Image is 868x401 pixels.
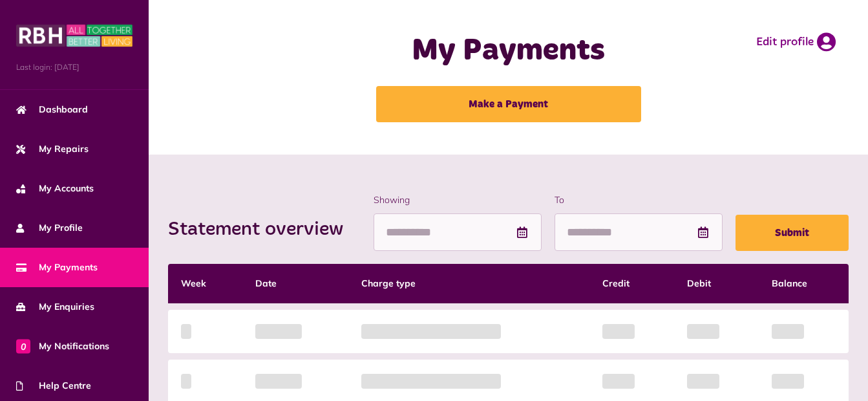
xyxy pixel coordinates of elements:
[16,142,89,156] span: My Repairs
[16,23,132,49] img: MyRBH
[16,103,88,116] span: Dashboard
[16,379,91,393] span: Help Centre
[376,86,641,122] a: Make a Payment
[341,32,675,70] h1: My Payments
[16,182,94,195] span: My Accounts
[16,300,94,314] span: My Enquiries
[16,221,83,235] span: My Profile
[16,261,98,274] span: My Payments
[756,32,836,52] a: Edit profile
[16,340,109,353] span: My Notifications
[16,339,30,353] span: 0
[16,61,132,73] span: Last login: [DATE]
